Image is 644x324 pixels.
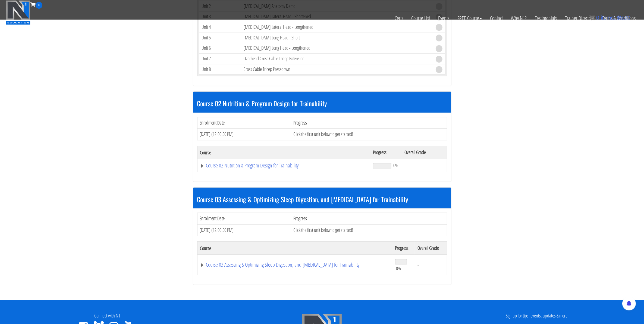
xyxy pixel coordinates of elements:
span: 0% [396,265,401,271]
a: 0 [30,1,42,8]
td: Unit 5 [199,32,241,43]
span: 0 [596,15,599,21]
td: Overhead Cross Cable Tricep Extension [241,53,433,64]
td: [DATE] (12:00:50 PM) [197,224,291,236]
th: Progress [291,213,447,224]
td: Cross Cable Tricep Pressdown [241,64,433,74]
span: items: [601,15,615,21]
span: 0% [393,162,398,168]
h4: Signup for tips, events, updates & more [433,313,640,319]
th: Enrollment Date [197,213,291,224]
a: Testimonials [531,9,561,28]
span: $ [617,15,620,21]
th: Overall Grade [402,146,447,159]
a: Course 02 Nutrition & Program Design for Trainability [200,163,368,168]
th: Overall Grade [415,242,447,255]
td: Click the first unit below to get started! [291,224,447,236]
a: Course 03 Assessing & Optimizing Sleep Digestion, and [MEDICAL_DATA] for Trainability [200,262,390,267]
td: Unit 6 [199,43,241,54]
h4: Connect with N1 [4,313,211,319]
a: Course List [407,9,434,28]
a: Trainer Directory [561,9,598,28]
h3: Course 02 Nutrition & Program Design for Trainability [197,100,447,107]
a: FREE Course [453,9,486,28]
img: icon11.png [589,15,595,20]
th: Progress [392,242,415,255]
td: [DATE] (12:00:50 PM) [197,129,291,140]
td: [MEDICAL_DATA] Long Head - Short [241,32,433,43]
a: Terms & Conditions [598,9,640,28]
bdi: 0.00 [617,15,630,21]
td: Click the first unit below to get started! [291,129,447,140]
td: Unit 8 [199,64,241,74]
a: Why N1? [507,9,531,28]
span: 0 [36,2,42,9]
a: Contact [486,9,507,28]
td: - [402,159,447,172]
th: Course [197,146,370,159]
a: Events [434,9,453,28]
a: 0 items: $0.00 [589,15,630,21]
td: - [415,255,447,275]
th: Progress [370,146,402,159]
img: n1-education [6,0,30,25]
td: [MEDICAL_DATA] Long Head - Lengthened [241,43,433,54]
th: Course [197,242,392,255]
a: Certs [391,9,407,28]
th: Progress [291,117,447,129]
th: Enrollment Date [197,117,291,129]
td: Unit 7 [199,53,241,64]
h3: Course 03 Assessing & Optimizing Sleep Digestion, and [MEDICAL_DATA] for Trainability [197,196,447,203]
